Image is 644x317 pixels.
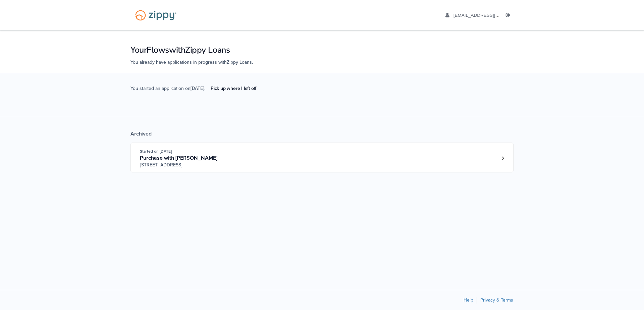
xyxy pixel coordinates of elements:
a: Pick up where I left off [205,83,262,94]
a: Log out [506,13,513,19]
a: Loan number 4202947 [498,153,508,163]
a: Privacy & Terms [480,297,513,303]
span: andreamohammed15@gmail.com [453,13,530,18]
span: Started on [DATE] [140,149,172,154]
a: Help [464,297,473,303]
h1: Your Flows with Zippy Loans [130,44,514,56]
span: Purchase with [PERSON_NAME] [140,155,217,161]
span: You started an application on [DATE] . [130,85,262,103]
img: Logo [131,7,181,24]
a: Open loan 4202947 [130,143,514,172]
span: You already have applications in progress with Zippy Loans . [130,59,253,65]
a: edit profile [445,13,530,19]
div: Archived [130,130,514,137]
span: [STREET_ADDRESS] [140,162,242,168]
